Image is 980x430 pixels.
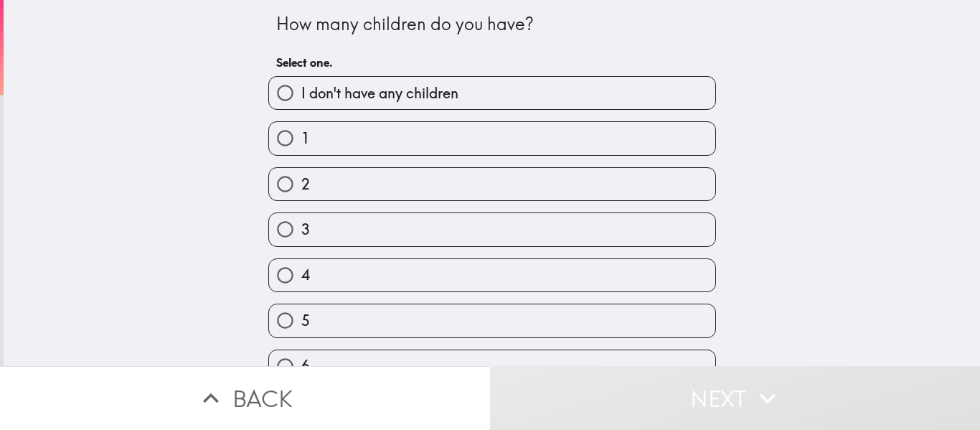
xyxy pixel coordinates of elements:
span: 1 [301,128,310,149]
button: 3 [269,213,715,246]
button: 2 [269,168,715,200]
button: 6 [269,350,715,383]
span: 4 [301,265,310,285]
button: 5 [269,304,715,337]
span: I don't have any children [301,83,458,103]
span: 6 [301,356,310,376]
button: Next [490,366,980,430]
button: 1 [269,122,715,154]
button: I don't have any children [269,77,715,109]
h6: Select one. [276,55,708,70]
button: 4 [269,259,715,291]
span: 3 [301,220,310,240]
div: How many children do you have? [276,12,708,37]
span: 2 [301,174,310,195]
span: 5 [301,311,310,331]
